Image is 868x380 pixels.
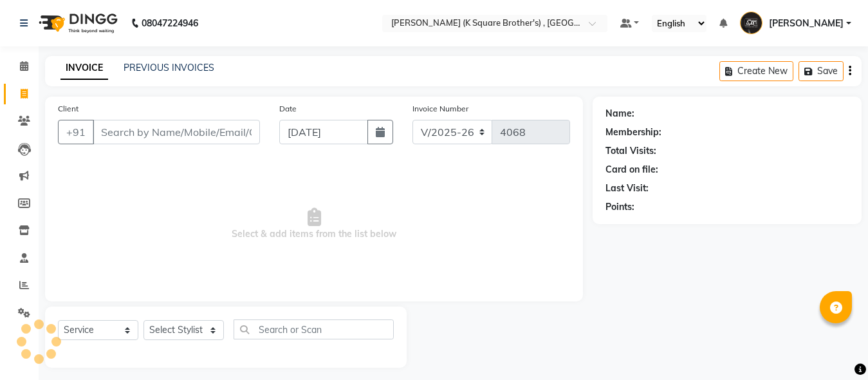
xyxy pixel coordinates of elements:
a: PREVIOUS INVOICES [124,62,214,73]
label: Date [279,103,297,115]
label: Client [58,103,78,115]
b: 08047224946 [142,5,198,41]
iframe: chat widget [814,328,855,367]
div: Last Visit: [605,182,649,195]
a: INVOICE [60,57,108,80]
img: Syed Adam [740,12,762,34]
label: Invoice Number [412,103,468,115]
button: Create New [719,61,793,81]
span: Select & add items from the list below [58,160,570,289]
input: Search by Name/Mobile/Email/Code [93,120,260,144]
button: +91 [58,120,94,144]
div: Card on file: [605,163,658,176]
div: Name: [605,107,634,120]
div: Total Visits: [605,144,656,158]
button: Save [799,61,844,81]
img: logo [33,5,121,41]
input: Search or Scan [234,319,394,339]
div: Membership: [605,126,661,139]
span: [PERSON_NAME] [769,17,844,30]
div: Points: [605,200,634,214]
